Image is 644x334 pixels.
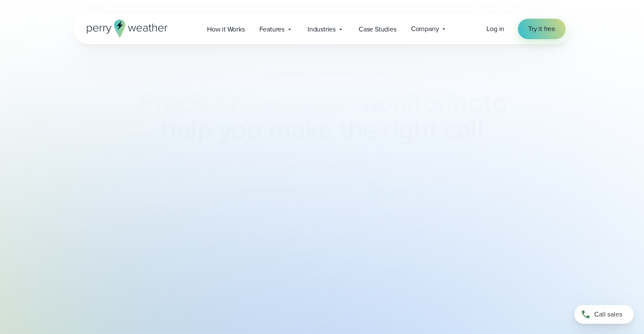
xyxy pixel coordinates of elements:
a: Case Studies [351,20,404,38]
span: Log in [486,24,504,34]
a: Call sales [574,305,634,324]
span: Features [259,24,285,34]
a: Log in [486,24,504,34]
a: How it Works [200,20,252,38]
span: How it Works [207,24,245,34]
span: Industries [308,24,336,34]
span: Try it free [528,24,555,34]
span: Case Studies [359,24,397,34]
span: Company [411,24,439,34]
span: Call sales [594,309,622,320]
a: Try it free [518,19,566,39]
